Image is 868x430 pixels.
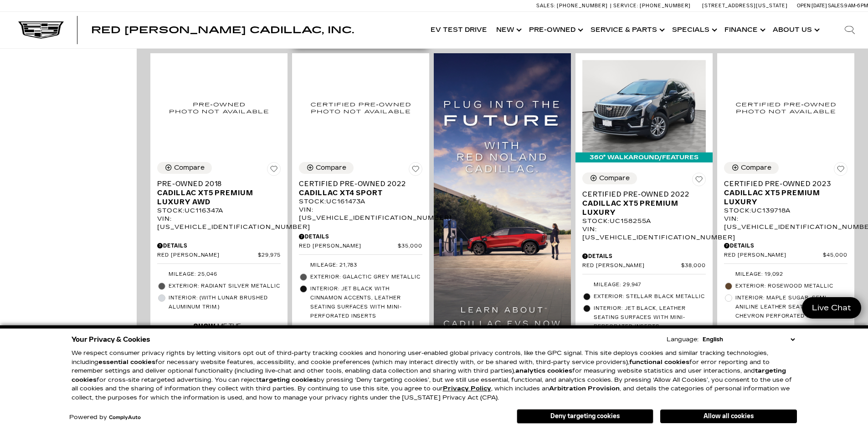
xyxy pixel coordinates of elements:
span: Exterior: Galactic Grey Metallic [310,273,422,282]
a: Certified Pre-Owned 2022Cadillac XT4 Sport [299,179,422,197]
a: Live Chat [802,297,861,319]
div: Compare [599,174,630,182]
button: Save Vehicle [409,162,422,179]
button: Save Vehicle [834,162,847,179]
div: VIN: [US_VEHICLE_IDENTIFICATION_NUMBER] [157,215,281,231]
button: Compare Vehicle [724,162,779,174]
span: Live Chat [807,303,856,313]
strong: Arbitration Provision [549,385,620,392]
span: $29,975 [258,252,281,259]
img: 2018 Cadillac XT5 Premium Luxury AWD [157,60,281,155]
img: Show Me the CARFAX 1-Owner Badge [787,324,824,349]
span: Red [PERSON_NAME] [582,263,681,269]
a: Service: [PHONE_NUMBER] [610,3,693,8]
div: Compare [174,164,205,172]
span: Sales: [536,3,555,9]
a: ComplyAuto [109,415,141,420]
span: $35,000 [398,243,422,250]
button: Allow all cookies [660,410,797,423]
div: Stock : UC139718A [724,207,847,215]
a: Specials [668,12,720,48]
span: Cadillac XT5 Premium Luxury [724,188,841,207]
span: Cadillac XT4 Sport [299,188,416,197]
span: Red [PERSON_NAME] [157,252,258,259]
span: Exterior: Rosewood Metallic [735,282,847,291]
strong: targeting cookies [72,367,786,384]
button: Compare Vehicle [157,162,212,174]
div: VIN: [US_VEHICLE_IDENTIFICATION_NUMBER] [724,215,847,231]
a: Red [PERSON_NAME] Cadillac, Inc. [91,25,354,35]
button: Save Vehicle [692,172,706,190]
li: Mileage: 25,046 [157,268,281,280]
div: VIN: [US_VEHICLE_IDENTIFICATION_NUMBER] [582,225,706,242]
span: $38,000 [681,263,706,269]
div: Compare [316,164,346,172]
p: We respect consumer privacy rights by letting visitors opt out of third-party tracking cookies an... [72,349,797,402]
a: Red [PERSON_NAME] $29,975 [157,252,281,259]
a: Certified Pre-Owned 2022Cadillac XT5 Premium Luxury [582,190,706,217]
button: Compare Vehicle [582,172,637,184]
a: Sales: [PHONE_NUMBER] [536,3,610,8]
u: Privacy Policy [443,385,491,392]
a: Red [PERSON_NAME] $38,000 [582,263,706,269]
span: Service: [613,3,638,9]
a: Red [PERSON_NAME] $35,000 [299,243,422,250]
div: Pricing Details - Certified Pre-Owned 2022 Cadillac XT5 Premium Luxury [582,252,706,260]
a: Red [PERSON_NAME] $45,000 [724,252,847,259]
a: Pre-Owned [524,12,586,48]
a: Pre-Owned 2018Cadillac XT5 Premium Luxury AWD [157,179,281,207]
div: 360° WalkAround/Features [575,152,713,162]
span: Cadillac XT5 Premium Luxury [582,199,699,217]
span: Exterior: Stellar Black Metallic [594,292,706,301]
span: $45,000 [823,252,847,259]
div: Pricing Details - Certified Pre-Owned 2022 Cadillac XT4 Sport [299,233,422,241]
span: [PHONE_NUMBER] [557,3,608,9]
span: Cadillac XT5 Premium Luxury AWD [157,188,274,207]
li: Mileage: 29,947 [582,279,706,291]
button: Deny targeting cookies [517,409,653,424]
span: Exterior: RADIANT SILVER METALLIC [169,282,281,291]
span: Certified Pre-Owned 2022 [299,179,416,188]
div: Search [832,12,868,48]
img: 2023 Cadillac XT5 Premium Luxury [724,60,847,155]
strong: functional cookies [629,359,689,366]
span: Your Privacy & Cookies [72,333,150,346]
img: 2022 Cadillac XT5 Premium Luxury [582,60,706,152]
img: Cadillac Dark Logo with Cadillac White Text [18,21,64,39]
span: Interior: Jet Black with Cinnamon accents, Leather seating surfaces with mini-perforated inserts [310,284,422,321]
div: Powered by [69,415,141,420]
strong: essential cookies [98,359,155,366]
span: Pre-Owned 2018 [157,179,274,188]
a: [STREET_ADDRESS][US_STATE] [702,3,788,9]
div: Pricing Details - Pre-Owned 2018 Cadillac XT5 Premium Luxury AWD [157,242,281,250]
div: Pricing Details - Certified Pre-Owned 2023 Cadillac XT5 Premium Luxury [724,242,847,250]
li: Mileage: 19,092 [724,268,847,280]
span: Interior: Maple Sugar, Semi-aniline leather seats with chevron perforated inserts [735,293,847,321]
button: Save Vehicle [267,162,281,179]
div: Stock : UC161473A [299,197,422,206]
strong: analytics cookies [515,367,572,374]
img: Show Me the CARFAX Badge [193,315,243,349]
a: Service & Parts [586,12,668,48]
span: Red [PERSON_NAME] [724,252,823,259]
img: 2022 Cadillac XT4 Sport [299,60,422,155]
span: Certified Pre-Owned 2022 [582,190,699,199]
span: [PHONE_NUMBER] [640,3,691,9]
div: Compare [741,164,771,172]
span: Open [DATE] [797,3,827,9]
li: Mileage: 21,783 [299,259,422,271]
span: Red [PERSON_NAME] [299,243,398,250]
div: Stock : UC158255A [582,217,706,225]
div: VIN: [US_VEHICLE_IDENTIFICATION_NUMBER] [299,206,422,222]
select: Language Select [700,335,797,344]
span: Interior: Jet Black, Leather seating surfaces with mini-perforated inserts [594,304,706,331]
span: Interior: (With Lunar Brushed aluminum trim.) [169,293,281,312]
a: Certified Pre-Owned 2023Cadillac XT5 Premium Luxury [724,179,847,207]
a: EV Test Drive [426,12,492,48]
strong: targeting cookies [259,376,317,384]
span: Certified Pre-Owned 2023 [724,179,841,188]
div: Language: [667,337,699,343]
span: 9 AM-6 PM [844,3,868,9]
div: Stock : UC116347A [157,207,281,215]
